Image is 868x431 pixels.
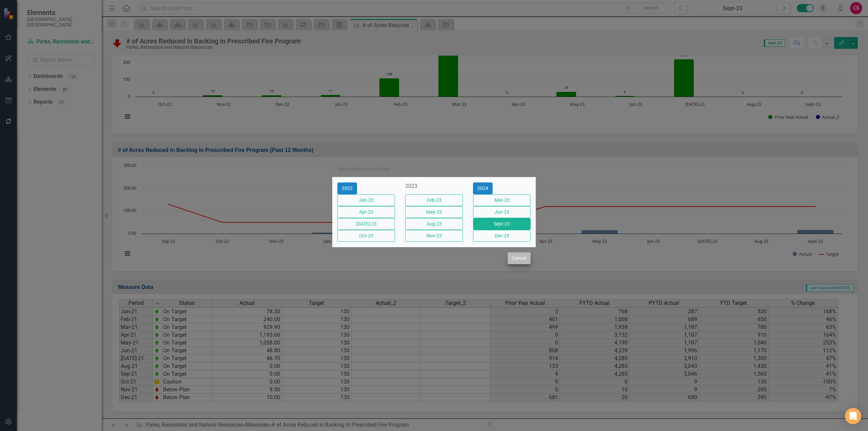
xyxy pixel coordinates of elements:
button: [DATE]-23 [337,218,395,230]
button: 2024 [473,182,493,194]
div: Select Reporting Period [337,167,389,172]
button: Jan-23 [337,194,395,206]
button: May-23 [405,206,463,218]
div: 2023 [405,182,463,190]
button: Sept-23 [473,218,531,230]
button: 2022 [337,182,357,194]
div: Open Intercom Messenger [845,408,861,424]
button: Apr-23 [337,206,395,218]
button: Feb-23 [405,194,463,206]
button: Jun-23 [473,206,531,218]
button: Dec-23 [473,230,531,242]
button: Mar-23 [473,194,531,206]
button: Aug-23 [405,218,463,230]
button: Nov-23 [405,230,463,242]
button: Oct-23 [337,230,395,242]
button: Cancel [508,252,531,264]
